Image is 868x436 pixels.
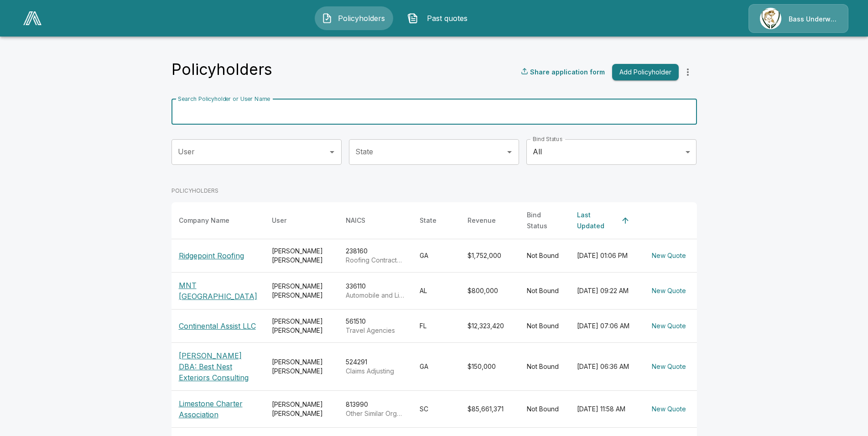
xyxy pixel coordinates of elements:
p: Other Similar Organizations (except Business, Professional, Labor, and Political Organizations) [346,409,405,418]
img: AA Logo [23,11,42,25]
label: Search Policyholder or User Name [178,95,270,103]
div: [PERSON_NAME] [PERSON_NAME] [272,247,331,265]
p: Limestone Charter Association [179,398,257,420]
td: $800,000 [460,272,520,309]
td: GA [412,239,460,272]
div: State [420,215,437,226]
button: Add Policyholder [612,64,679,81]
button: New Quote [648,401,690,418]
div: 524291 [346,357,405,376]
td: Not Bound [520,390,570,427]
div: 336110 [346,282,405,300]
button: more [679,63,697,81]
td: [DATE] 06:36 AM [570,342,641,390]
a: Add Policyholder [608,64,679,81]
button: Policyholders IconPolicyholders [315,6,393,30]
button: New Quote [648,358,690,375]
div: Last Updated [577,210,617,231]
p: Continental Assist LLC [179,320,257,331]
td: Not Bound [520,272,570,309]
p: Claims Adjusting [346,367,405,376]
p: Travel Agencies [346,326,405,335]
img: Past quotes Icon [407,13,418,24]
div: [PERSON_NAME] [PERSON_NAME] [272,400,331,418]
td: AL [412,272,460,309]
td: $150,000 [460,342,520,390]
div: 238160 [346,247,405,265]
td: $85,661,371 [460,390,520,427]
span: Past quotes [422,13,472,24]
div: [PERSON_NAME] [PERSON_NAME] [272,282,331,300]
label: Bind Status [533,135,562,143]
button: New Quote [648,247,690,264]
span: Policyholders [336,13,386,24]
button: New Quote [648,318,690,335]
div: User [272,215,286,226]
td: [DATE] 01:06 PM [570,239,641,272]
td: Not Bound [520,239,570,272]
p: Roofing Contractors [346,256,405,265]
div: NAICS [346,215,365,226]
h4: Policyholders [172,60,272,79]
p: Ridgepoint Roofing [179,250,257,261]
td: Not Bound [520,342,570,390]
button: Past quotes IconPast quotes [400,6,479,30]
td: [DATE] 07:06 AM [570,309,641,342]
button: New Quote [648,283,690,299]
td: $12,323,420 [460,309,520,342]
div: [PERSON_NAME] [PERSON_NAME] [272,357,331,376]
div: [PERSON_NAME] [PERSON_NAME] [272,317,331,335]
p: [PERSON_NAME] DBA: Best Nest Exteriors Consulting [179,350,257,383]
th: Bind Status [520,202,570,239]
td: $1,752,000 [460,239,520,272]
p: Share application form [530,67,605,77]
td: SC [412,390,460,427]
button: Open [503,146,516,158]
div: 813990 [346,400,405,418]
td: [DATE] 09:22 AM [570,272,641,309]
div: 561510 [346,317,405,335]
p: Automobile and Light Duty Motor Vehicle Manufacturing [346,291,405,300]
p: MNT [GEOGRAPHIC_DATA] [179,280,257,302]
div: All [526,139,696,165]
button: Open [326,146,338,158]
td: Not Bound [520,309,570,342]
div: Company Name [179,215,229,226]
p: POLICYHOLDERS [172,187,697,195]
div: Revenue [468,215,496,226]
img: Policyholders Icon [322,13,333,24]
td: GA [412,342,460,390]
td: [DATE] 11:58 AM [570,390,641,427]
td: FL [412,309,460,342]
